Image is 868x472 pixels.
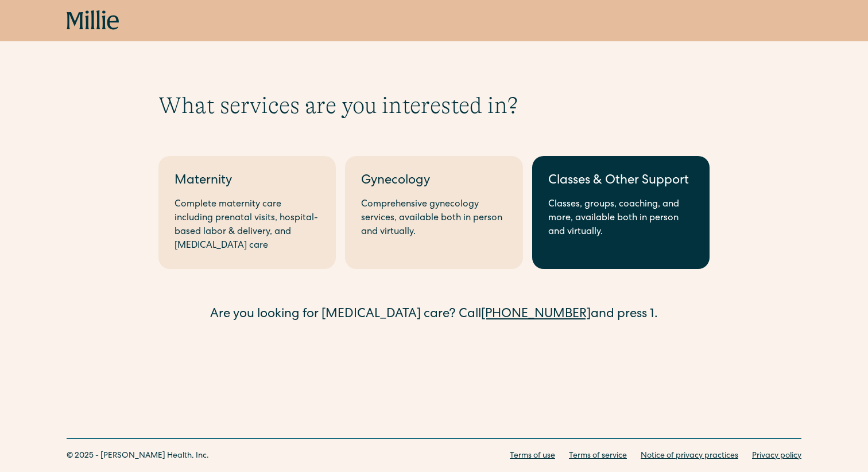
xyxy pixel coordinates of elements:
a: Terms of service [569,450,627,462]
a: [PHONE_NUMBER] [481,309,591,321]
a: Classes & Other SupportClasses, groups, coaching, and more, available both in person and virtually. [532,156,710,269]
h1: What services are you interested in? [158,92,710,119]
a: Terms of use [510,450,555,462]
div: © 2025 - [PERSON_NAME] Health, Inc. [67,450,209,462]
a: MaternityComplete maternity care including prenatal visits, hospital-based labor & delivery, and ... [158,156,336,269]
a: Notice of privacy practices [641,450,738,462]
div: Complete maternity care including prenatal visits, hospital-based labor & delivery, and [MEDICAL_... [175,198,320,253]
div: Classes & Other Support [548,172,693,191]
div: Are you looking for [MEDICAL_DATA] care? Call and press 1. [158,306,710,325]
a: GynecologyComprehensive gynecology services, available both in person and virtually. [345,156,522,269]
a: Privacy policy [752,450,801,462]
div: Gynecology [361,172,506,191]
div: Classes, groups, coaching, and more, available both in person and virtually. [548,198,693,239]
div: Maternity [175,172,320,191]
div: Comprehensive gynecology services, available both in person and virtually. [361,198,506,239]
